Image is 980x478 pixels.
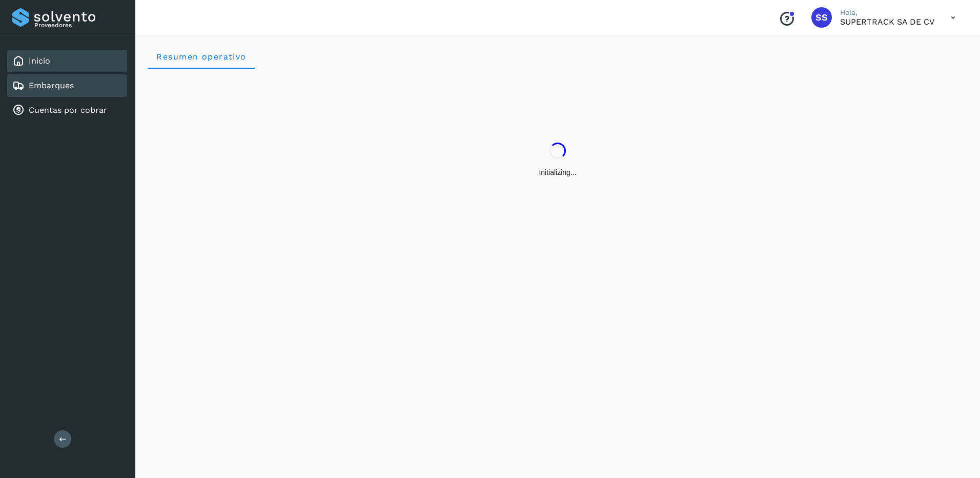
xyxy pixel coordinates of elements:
[156,52,247,62] span: Resumen operativo
[7,74,127,97] div: Embarques
[29,56,50,66] a: Inicio
[840,17,934,27] p: SUPERTRACK SA DE CV
[7,50,127,72] div: Inicio
[29,81,74,90] a: Embarques
[7,99,127,122] div: Cuentas por cobrar
[34,22,123,29] p: Proveedores
[29,105,107,115] a: Cuentas por cobrar
[840,8,934,17] p: Hola,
